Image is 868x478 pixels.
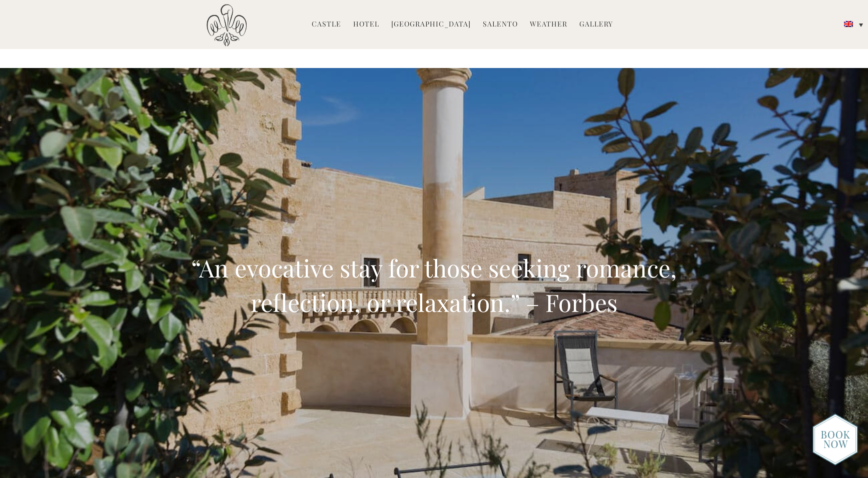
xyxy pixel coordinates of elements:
img: English [844,21,853,27]
img: new-booknow.png [812,413,858,465]
a: Castle [312,19,341,30]
a: [GEOGRAPHIC_DATA] [391,19,471,30]
a: Hotel [353,19,379,30]
a: Weather [530,19,567,30]
a: Gallery [579,19,613,30]
a: Salento [483,19,518,30]
img: Castello di Ugento [207,4,247,46]
span: “An evocative stay for those seeking romance, reflection, or relaxation.” – Forbes [191,251,677,318]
